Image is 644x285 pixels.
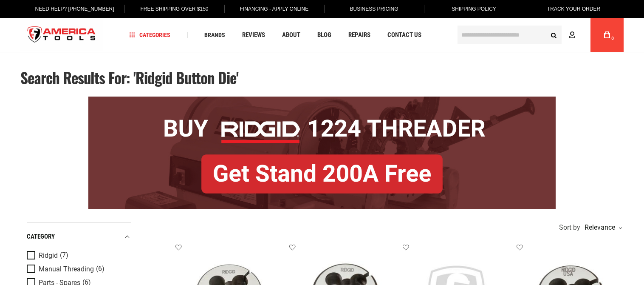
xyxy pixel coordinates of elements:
[88,97,556,209] img: BOGO: Buy RIDGID® 1224 Threader, Get Stand 200A Free!
[317,32,331,38] span: Blog
[452,6,496,12] span: Shipping Policy
[387,32,421,38] span: Contact Us
[611,36,614,41] span: 0
[314,29,335,41] a: Blog
[201,29,229,41] a: Brands
[27,265,129,274] a: Manual Threading (6)
[242,32,265,38] span: Reviews
[60,252,68,259] span: (7)
[282,32,300,38] span: About
[88,97,556,103] a: BOGO: Buy RIDGID® 1224 Threader, Get Stand 200A Free!
[238,29,269,41] a: Reviews
[20,19,103,51] a: store logo
[599,18,615,52] a: 0
[96,265,105,273] span: (6)
[27,251,129,260] a: Ridgid (7)
[278,29,304,41] a: About
[20,66,238,88] span: Search results for: 'ridgid button die'
[348,32,370,38] span: Repairs
[27,231,131,242] div: category
[384,29,425,41] a: Contact Us
[20,19,103,51] img: America Tools
[559,224,580,231] span: Sort by
[545,27,562,43] button: Search
[582,224,621,231] div: Relevance
[39,265,94,273] span: Manual Threading
[39,252,58,259] span: Ridgid
[130,32,170,38] span: Categories
[204,32,225,38] span: Brands
[345,29,374,41] a: Repairs
[126,29,174,41] a: Categories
